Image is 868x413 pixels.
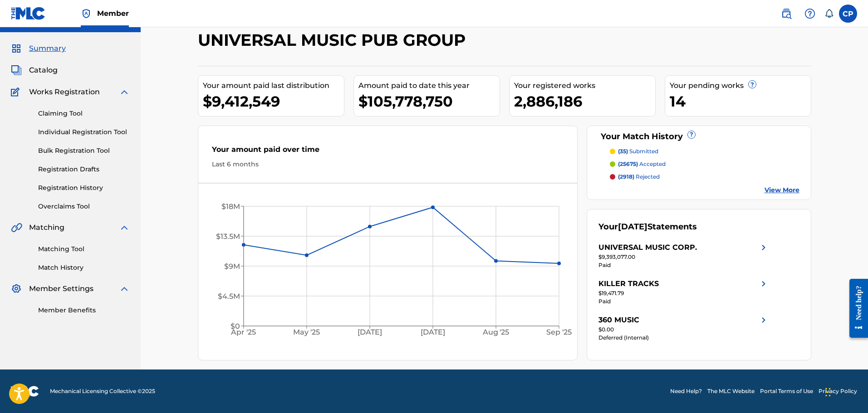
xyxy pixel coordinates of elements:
tspan: May '25 [293,328,320,337]
a: The MLC Website [707,387,755,395]
a: Individual Registration Tool [38,127,130,137]
img: MLC Logo [11,7,46,20]
div: Amount paid to date this year [358,80,500,91]
span: (25675) [618,160,638,167]
tspan: Sep '25 [546,328,572,337]
a: Need Help? [670,387,702,395]
div: Paid [598,297,769,306]
a: (25675) accepted [610,160,799,168]
p: accepted [618,160,666,168]
div: Your registered works [514,80,655,91]
img: Summary [11,43,22,54]
tspan: Aug '25 [482,328,509,337]
div: 14 [670,91,811,112]
img: Works Registration [11,87,23,97]
tspan: $13.5M [216,232,240,241]
a: (2918) rejected [610,173,799,181]
a: SummarySummary [11,43,66,54]
a: CatalogCatalog [11,65,58,76]
a: Matching Tool [38,244,130,254]
a: UNIVERSAL MUSIC CORP.right chevron icon$9,393,077.00Paid [598,242,769,269]
tspan: $18M [221,202,240,211]
div: $19,471.79 [598,289,769,297]
div: Notifications [824,9,834,18]
div: 360 MUSIC [598,315,639,326]
a: Registration Drafts [38,165,130,174]
div: Your amount paid last distribution [203,80,344,91]
div: User Menu [839,5,857,23]
img: right chevron icon [758,315,769,326]
div: KILLER TRACKS [598,278,659,289]
a: KILLER TRACKSright chevron icon$19,471.79Paid [598,278,769,306]
h2: UNIVERSAL MUSIC PUB GROUP [198,30,470,50]
span: ? [749,81,756,88]
tspan: $4.5M [217,292,240,301]
div: Drag [825,379,831,406]
div: Deferred (Internal) [598,334,769,342]
div: Paid [598,261,769,269]
span: Matching [29,222,64,233]
span: Member [97,8,129,19]
div: Your pending works [670,80,811,91]
img: expand [119,222,130,233]
a: Overclaims Tool [38,202,130,211]
img: right chevron icon [758,278,769,289]
a: Match History [38,263,130,272]
a: Registration History [38,183,130,193]
img: expand [119,87,130,97]
span: Summary [29,43,66,54]
div: Last 6 months [212,160,564,169]
div: $105,778,750 [358,91,500,112]
a: Portal Terms of Use [760,387,813,395]
a: Privacy Policy [819,387,857,395]
tspan: [DATE] [421,328,445,337]
div: Help [801,5,819,23]
img: Member Settings [11,283,22,294]
span: [DATE] [618,222,647,232]
span: Member Settings [29,283,93,294]
div: Your Statements [598,221,697,233]
a: Bulk Registration Tool [38,146,130,155]
div: 2,886,186 [514,91,655,112]
span: (2918) [618,173,634,180]
div: Your Match History [598,131,799,143]
p: rejected [618,173,660,181]
div: UNIVERSAL MUSIC CORP. [598,242,697,253]
tspan: $0 [230,322,240,330]
div: $9,412,549 [203,91,344,112]
tspan: Apr '25 [230,328,256,337]
p: submitted [618,147,658,155]
a: 360 MUSICright chevron icon$0.00Deferred (Internal) [598,315,769,342]
a: View More [765,185,799,195]
div: $9,393,077.00 [598,253,769,261]
span: Catalog [29,65,58,76]
span: Works Registration [29,87,100,97]
img: logo [11,386,39,397]
tspan: [DATE] [358,328,382,337]
div: $0.00 [598,326,769,334]
a: Public Search [777,5,795,23]
img: help [804,8,815,19]
img: expand [119,283,130,294]
img: Matching [11,222,22,233]
span: (35) [618,148,628,155]
a: Claiming Tool [38,109,130,118]
a: (35) submitted [610,147,799,155]
span: ? [688,131,695,138]
iframe: Chat Widget [823,369,868,413]
iframe: Resource Center [843,272,868,345]
img: Top Rightsholder [81,8,92,19]
span: Mechanical Licensing Collective © 2025 [50,387,155,395]
img: Catalog [11,65,22,76]
img: right chevron icon [758,242,769,253]
a: Member Benefits [38,306,130,315]
tspan: $9M [224,262,240,271]
img: search [781,8,792,19]
div: Your amount paid over time [212,144,564,160]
